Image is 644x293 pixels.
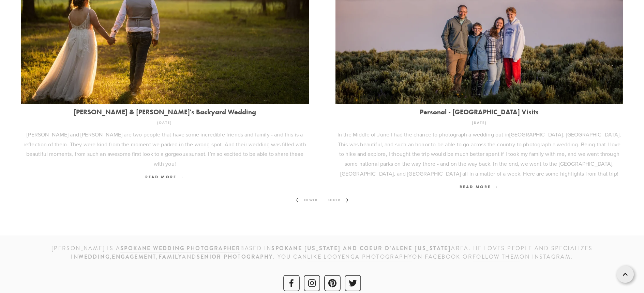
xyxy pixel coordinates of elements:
a: Personal - [GEOGRAPHIC_DATA] Visits [335,108,624,116]
span: Read More [460,184,499,189]
h3: [PERSON_NAME] is a based IN area. He loves people and specializes in , , and . You can on Faceboo... [21,244,623,261]
a: [GEOGRAPHIC_DATA], [GEOGRAPHIC_DATA] [509,131,620,138]
a: Facebook [283,275,300,291]
a: follow them [473,253,520,261]
p: [PERSON_NAME] and [PERSON_NAME] are two people that have some incredible friends and family - and... [21,130,309,169]
span: Newer [301,196,320,205]
a: Read More [335,182,624,192]
a: Pinterest [324,275,341,291]
p: In the Middle of June I had the chance to photograph a wedding out in . This was beautiful, and s... [335,130,624,179]
strong: family [159,253,182,261]
a: Newer [290,192,323,208]
a: Older [323,192,354,208]
time: [DATE] [472,118,487,127]
a: [PERSON_NAME] & [PERSON_NAME]'s Backyard Wedding [21,108,309,116]
a: Instagram [304,275,320,291]
strong: engagement [112,253,156,261]
strong: senior photography [197,253,273,261]
a: Twitter [345,275,361,291]
strong: SPOKANE [US_STATE] and Coeur d’Alene [US_STATE] [271,244,451,252]
span: Older [326,196,343,205]
a: Read More [21,172,309,182]
strong: Spokane wedding photographer [120,244,240,252]
a: Spokane wedding photographer [120,244,240,253]
a: like Looyenga Photography [307,253,412,261]
time: [DATE] [157,118,172,127]
span: Read More [145,174,184,179]
strong: wedding [78,253,110,261]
